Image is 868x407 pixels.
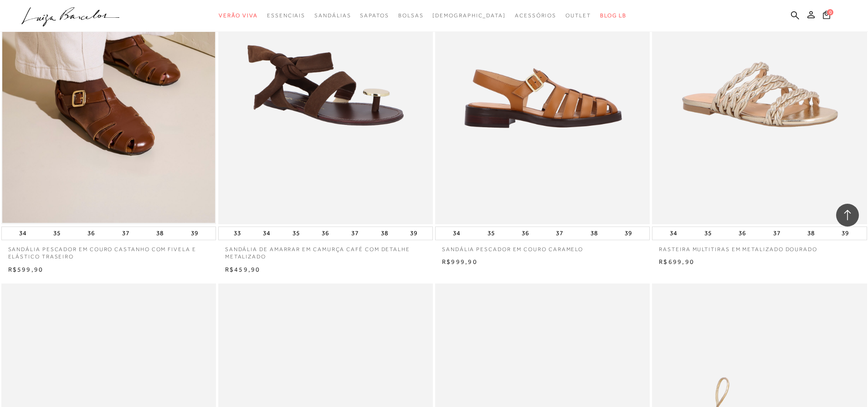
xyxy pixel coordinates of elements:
[519,227,532,240] button: 36
[314,12,351,19] span: Sandálias
[485,227,498,240] button: 35
[154,227,166,240] button: 38
[260,227,273,240] button: 34
[188,227,201,240] button: 39
[349,227,361,240] button: 37
[515,12,556,19] span: Acessórios
[267,7,305,24] a: categoryNavScreenReaderText
[319,227,332,240] button: 36
[85,227,98,240] button: 36
[667,227,680,240] button: 34
[600,12,627,19] span: BLOG LB
[652,240,867,253] a: RASTEIRA MULTITIRAS EM METALIZADO DOURADO
[820,10,833,22] button: 0
[225,266,261,273] span: R$459,90
[702,227,714,240] button: 35
[16,227,29,240] button: 34
[736,227,749,240] button: 36
[600,7,627,24] a: BLOG LB
[839,227,852,240] button: 39
[219,12,258,19] span: Verão Viva
[290,227,303,240] button: 35
[565,12,591,19] span: Outlet
[314,7,351,24] a: categoryNavScreenReaderText
[398,7,424,24] a: categoryNavScreenReaderText
[398,12,424,19] span: Bolsas
[218,240,433,261] a: SANDÁLIA DE AMARRAR EM CAMURÇA CAFÉ COM DETALHE METALIZADO
[770,227,783,240] button: 37
[805,227,817,240] button: 38
[219,7,258,24] a: categoryNavScreenReaderText
[360,12,389,19] span: Sapatos
[1,240,216,261] a: SANDÁLIA PESCADOR EM COURO CASTANHO COM FIVELA E ELÁSTICO TRASEIRO
[51,227,63,240] button: 35
[378,227,391,240] button: 38
[515,7,556,24] a: categoryNavScreenReaderText
[659,258,694,265] span: R$699,90
[435,240,650,253] a: SANDÁLIA PESCADOR EM COURO CARAMELO
[407,227,420,240] button: 39
[588,227,601,240] button: 38
[553,227,566,240] button: 37
[267,12,305,19] span: Essenciais
[827,9,833,15] span: 0
[231,227,244,240] button: 33
[622,227,635,240] button: 39
[432,7,506,24] a: noSubCategoriesText
[432,12,506,19] span: [DEMOGRAPHIC_DATA]
[565,7,591,24] a: categoryNavScreenReaderText
[8,266,44,273] span: R$599,90
[119,227,132,240] button: 37
[450,227,463,240] button: 34
[442,258,478,265] span: R$999,90
[360,7,389,24] a: categoryNavScreenReaderText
